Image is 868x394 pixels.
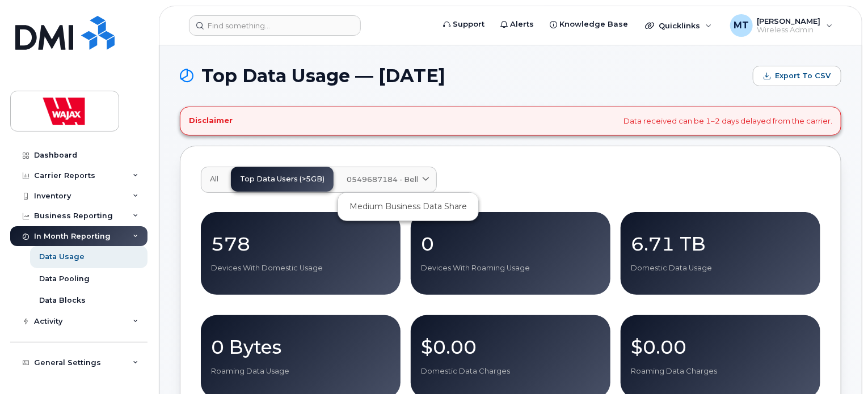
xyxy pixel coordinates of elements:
span: Medium Business Data Share [349,201,467,213]
p: 0 [421,234,600,254]
p: $0.00 [631,337,810,357]
p: Roaming Data Usage [211,366,390,376]
p: Domestic Data Usage [631,263,810,273]
a: 0549687184 - Bell [338,167,436,192]
h4: Disclaimer [189,116,233,125]
div: Medium Business Data Share [340,197,476,216]
p: Devices With Domestic Usage [211,263,390,273]
button: Export to CSV [753,66,841,86]
p: 0 Bytes [211,337,390,357]
p: $0.00 [421,337,600,357]
span: 0549687184 - Bell [347,174,418,185]
span: Top Data Usage — [DATE] [201,67,445,84]
p: 6.71 TB [631,234,810,254]
span: All [210,175,218,184]
p: Devices With Roaming Usage [421,263,600,273]
div: Data received can be 1–2 days delayed from the carrier. [180,107,841,135]
span: Export to CSV [775,71,831,81]
p: 578 [211,234,390,254]
p: Domestic Data Charges [421,366,600,376]
p: Roaming Data Charges [631,366,810,376]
